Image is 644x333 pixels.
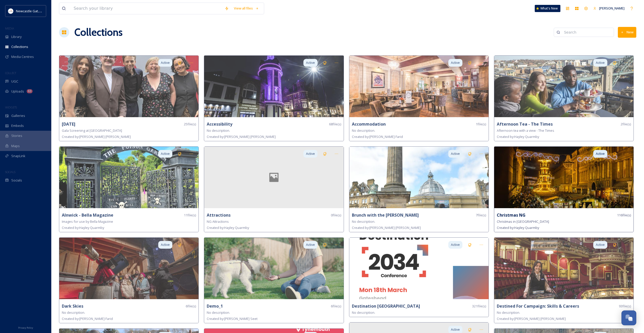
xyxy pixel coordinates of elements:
span: Active [451,242,460,247]
span: SnapLink [11,154,25,158]
span: Stories [11,133,22,138]
strong: [DATE] [62,121,75,127]
button: New [618,27,636,37]
input: Search your library [71,3,222,14]
span: Socials [11,178,22,183]
span: Images for use by Bella Magazine [62,219,113,224]
img: ffb81cd3-05d2-45f6-b7c6-c9fa7c8d6d1e.jpg [349,56,489,117]
strong: Brunch with the [PERSON_NAME] [352,212,419,218]
span: No description. [497,310,520,315]
span: Afternoon tea with a view - The Times [497,128,554,133]
strong: Demo_1 [207,303,223,309]
input: Search [561,27,611,37]
strong: Alnwick - Bella Magazine [62,212,113,218]
span: Active [306,60,315,65]
span: UGC [11,79,18,84]
span: Active [161,151,170,156]
span: Created by: Hayley Quarmby [207,225,249,230]
span: No description. [207,310,230,315]
span: No description. [352,128,375,133]
span: Uploads [11,89,24,94]
span: COLLECT [5,71,16,75]
img: 35b8a984-b3a7-42fc-821b-3b9b54db91f3.jpg [59,147,199,208]
a: Collections [74,25,123,40]
strong: Afternoon Tea - The Times [497,121,553,127]
a: View all files [231,3,261,13]
span: 6 file(s) [331,304,341,309]
img: ebaa4625-86fd-4369-84a0-e3231baa62d4.jpg [494,56,633,117]
span: Privacy Policy [18,326,33,329]
span: Embeds [11,123,24,128]
strong: Accommodation [352,121,386,127]
span: Active [306,151,315,156]
img: 1f2bb171-db69-413c-a79e-e77f61cc3654.jpg [494,238,633,299]
span: Created by: [PERSON_NAME] Farid [352,134,403,139]
span: Created by: [PERSON_NAME] Farid [62,316,113,321]
span: No description. [207,128,230,133]
span: Active [596,242,605,247]
strong: Christmas NG [497,212,526,218]
a: What's New [535,5,560,12]
strong: Dark Skies [62,303,83,309]
span: Galleries [11,113,25,118]
span: Newcastle Gateshead Initiative [16,8,63,13]
a: Privacy Policy [18,324,33,330]
strong: Accessibility [207,121,232,127]
span: Active [161,60,170,65]
span: Maps [11,144,20,148]
span: Media Centres [11,54,34,59]
a: [PERSON_NAME] [591,3,627,13]
span: MEDIA [5,26,14,30]
span: Created by: [PERSON_NAME] [PERSON_NAME] [352,225,421,230]
span: 25 file(s) [184,122,196,127]
span: [PERSON_NAME] [599,6,625,11]
span: Active [161,242,170,247]
div: 63 [27,89,33,93]
span: Gala Screening at [GEOGRAPHIC_DATA] [62,128,122,133]
span: Active [451,60,460,65]
span: 321 file(s) [472,304,486,309]
span: 6 file(s) [186,304,196,309]
img: a3bf389e-1240-4d88-ad7f-5d39502e4adb.jpg [59,238,199,299]
strong: Destined For Campaign: Skills & Careers [497,303,579,309]
span: 68 file(s) [329,122,341,127]
span: Active [451,327,460,332]
img: c4ce3ab5-aa52-4772-9b6c-1991d536aff6.jpg [494,147,633,208]
span: No description. [352,310,375,315]
span: Created by: [PERSON_NAME] [PERSON_NAME] [62,134,131,139]
strong: Attractions [207,212,231,218]
span: No description. [62,310,85,315]
button: Open Chat [621,310,636,325]
img: DqD9wEUd_400x400.jpg [8,8,13,14]
span: Active [451,151,460,156]
strong: Destination [GEOGRAPHIC_DATA] [352,303,420,309]
img: 1001480c-2bef-47fe-af75-9f6468cf3e4e.jpg [204,56,343,117]
span: Created by: [PERSON_NAME] [PERSON_NAME] [497,316,566,321]
img: 7d06cbc9-ca3c-435f-b08f-fadb88bc3dc9.jpg [349,238,489,299]
span: Library [11,34,22,39]
span: WIDGETS [5,105,17,109]
span: Created by: [PERSON_NAME] [PERSON_NAME] [207,134,276,139]
span: 0 file(s) [331,213,341,218]
span: Active [306,242,315,247]
span: 93 file(s) [619,304,631,309]
span: No description. [352,219,375,224]
span: Active [596,60,605,65]
span: Created by: Hayley Quarmby [497,225,539,230]
span: Christmas in [GEOGRAPHIC_DATA] [497,219,549,224]
span: 1 file(s) [476,122,486,127]
span: NG Attractions [207,219,229,224]
span: 2 file(s) [621,122,631,127]
span: Created by: Hayley Quarmby [497,134,539,139]
img: fe2bb3a5-0159-4ae8-8961-d34f9c8264f7.jpg [349,147,489,208]
span: 11 file(s) [184,213,196,218]
span: Created by: Hayley Quarmby [62,225,104,230]
img: dbd7db75-27ff-4f1d-a1aa-2299b1f0e003.jpg [204,238,343,299]
span: Active [596,151,605,156]
img: 161f566a-9dc4-49ca-b566-4a8fa5819c4b.jpg [59,56,199,117]
span: 7 file(s) [476,213,486,218]
span: Created by: [PERSON_NAME] Seet [207,316,257,321]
